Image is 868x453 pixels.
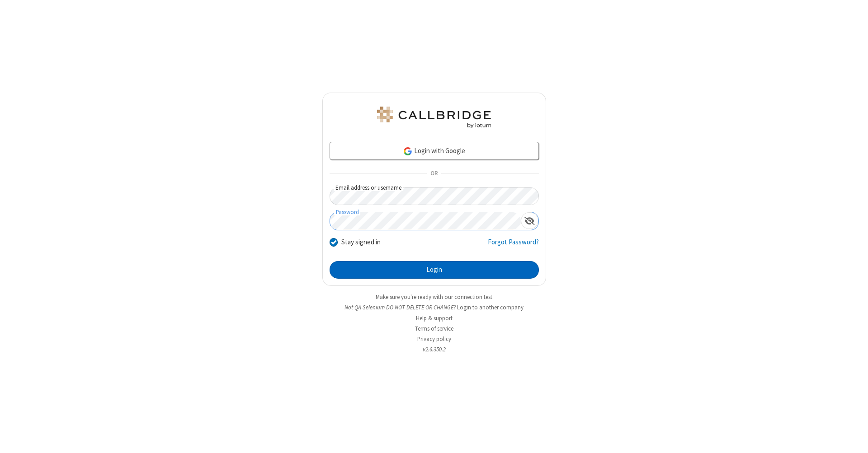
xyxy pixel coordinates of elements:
[322,303,546,312] li: Not QA Selenium DO NOT DELETE OR CHANGE?
[376,293,492,301] a: Make sure you're ready with our connection test
[375,107,493,128] img: QA Selenium DO NOT DELETE OR CHANGE
[457,303,524,312] button: Login to another company
[330,261,539,279] button: Login
[330,142,539,160] a: Login with Google
[403,146,413,156] img: google-icon.png
[427,168,441,180] span: OR
[341,237,381,248] label: Stay signed in
[488,237,539,254] a: Forgot Password?
[521,212,538,229] div: Show password
[322,345,546,354] li: v2.6.350.2
[417,335,451,343] a: Privacy policy
[415,325,453,332] a: Terms of service
[330,187,539,205] input: Email address or username
[416,314,453,322] a: Help & support
[330,212,521,230] input: Password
